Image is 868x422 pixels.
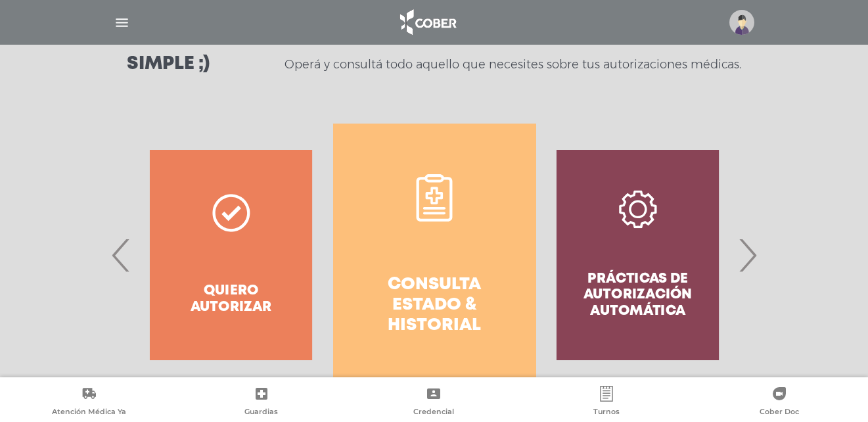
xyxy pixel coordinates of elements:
span: Guardias [244,407,278,419]
img: Cober_menu-lines-white.svg [114,14,130,31]
span: Cober Doc [760,407,799,419]
span: Credencial [413,407,454,419]
span: Previous [108,220,134,291]
img: logo_cober_home-white.png [393,7,462,38]
a: Turnos [520,386,693,419]
a: Cober Doc [693,386,865,419]
a: Consulta estado & historial [333,124,536,387]
p: Operá y consultá todo aquello que necesites sobre tus autorizaciones médicas. [285,57,741,72]
span: Turnos [593,407,620,419]
img: profile-placeholder.svg [729,10,754,35]
h3: Simple ;) [127,55,210,74]
h4: Consulta estado & historial [357,275,513,337]
span: Next [735,220,760,291]
a: Guardias [175,386,348,419]
span: Atención Médica Ya [52,407,126,419]
a: Credencial [348,386,520,419]
a: Atención Médica Ya [3,386,175,419]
